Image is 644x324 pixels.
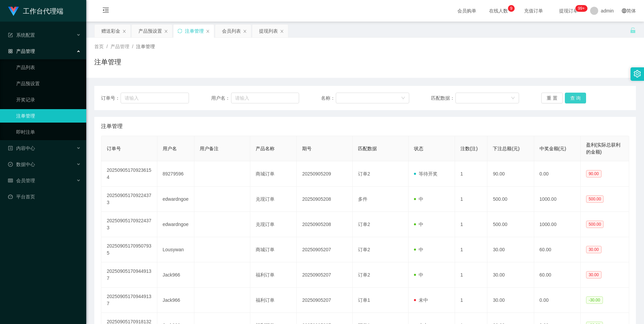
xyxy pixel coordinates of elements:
[101,95,121,102] span: 订单号：
[136,44,155,49] span: 注单管理
[414,272,423,278] span: 中
[157,212,195,237] td: edwardngoe
[250,212,297,237] td: 兑现订单
[414,196,423,202] span: 中
[455,237,488,262] td: 1
[534,187,581,212] td: 1000.00
[8,146,13,151] i: 图标: profile
[101,262,157,288] td: 202509051709449137
[358,247,370,252] span: 订单2
[16,61,81,74] a: 产品列表
[321,95,336,102] span: 名称：
[460,146,478,151] span: 注数(注)
[297,237,353,262] td: 20250905207
[297,288,353,313] td: 20250905207
[8,162,13,167] i: 图标: check-circle-o
[250,288,297,313] td: 福利订单
[487,262,534,288] td: 30.00
[157,237,195,262] td: Lousywan
[8,49,13,54] i: 图标: appstore-o
[16,93,81,106] a: 开奖记录
[297,212,353,237] td: 20250905208
[534,161,581,187] td: 0.00
[101,212,157,237] td: 202509051709224373
[107,146,121,151] span: 订单号
[534,288,581,313] td: 0.00
[243,29,247,33] i: 图标: close
[110,44,129,49] span: 产品管理
[138,25,162,37] div: 产品预设置
[101,288,157,313] td: 202509051709449137
[534,212,581,237] td: 1000.00
[586,142,621,155] span: 盈利(实际总获利的金额)
[211,95,231,102] span: 用户名：
[164,29,168,33] i: 图标: close
[231,93,299,103] input: 请输入
[358,171,370,176] span: 订单2
[455,161,488,187] td: 1
[493,146,519,151] span: 下注总额(元)
[16,125,81,139] a: 即时注单
[487,237,534,262] td: 30.00
[8,32,35,38] span: 系统配置
[358,222,370,227] span: 订单2
[414,247,423,252] span: 中
[297,187,353,212] td: 20250905208
[401,96,405,101] i: 图标: down
[222,25,241,37] div: 会员列表
[185,25,204,37] div: 注单管理
[101,161,157,187] td: 202509051709236154
[94,57,121,67] h1: 注单管理
[541,93,563,103] button: 重 置
[163,146,177,151] span: 用户名
[455,187,488,212] td: 1
[8,33,13,37] i: 图标: form
[414,146,423,151] span: 状态
[487,161,534,187] td: 90.00
[586,221,604,228] span: 500.00
[157,262,195,288] td: Jack966
[455,288,488,313] td: 1
[414,222,423,227] span: 中
[297,262,353,288] td: 20250905207
[101,187,157,212] td: 202509051709224373
[565,93,586,103] button: 查 询
[200,146,219,151] span: 用户备注
[511,96,515,101] i: 图标: down
[8,145,35,151] span: 内容中心
[178,29,182,33] i: 图标: sync
[297,161,353,187] td: 20250905209
[8,190,81,203] a: 图标: dashboard平台首页
[132,44,133,49] span: /
[586,271,602,279] span: 30.00
[358,272,370,278] span: 订单2
[534,262,581,288] td: 60.00
[157,187,195,212] td: edwardngoe
[206,29,210,33] i: 图标: close
[121,93,189,103] input: 请输入
[358,146,377,151] span: 匹配数据
[106,44,108,49] span: /
[630,27,636,33] i: 图标: unlock
[358,297,370,303] span: 订单1
[510,5,513,12] p: 9
[16,109,81,123] a: 注单管理
[521,8,546,13] span: 充值订单
[302,146,312,151] span: 期号
[487,187,534,212] td: 500.00
[586,170,602,177] span: 90.00
[94,44,104,49] span: 首页
[256,146,275,151] span: 产品名称
[487,288,534,313] td: 30.00
[101,25,120,37] div: 赠送彩金
[586,296,603,304] span: -30.00
[101,122,123,130] span: 注单管理
[487,212,534,237] td: 500.00
[8,48,35,54] span: 产品管理
[486,8,511,13] span: 在线人数
[250,161,297,187] td: 商城订单
[455,212,488,237] td: 1
[634,70,641,77] i: 图标: setting
[157,161,195,187] td: 89279596
[16,77,81,90] a: 产品预设置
